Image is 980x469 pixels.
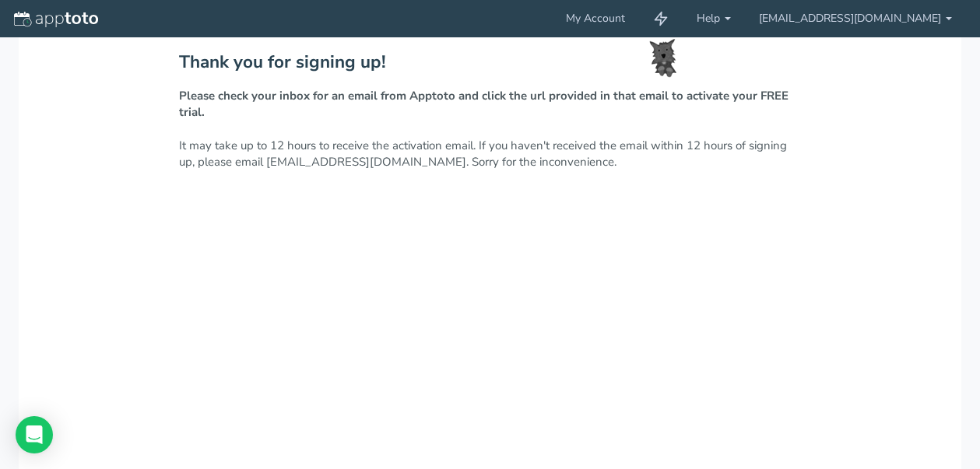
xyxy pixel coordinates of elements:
p: It may take up to 12 hours to receive the activation email. If you haven't received the email wit... [179,88,802,171]
img: logo-apptoto--white.svg [14,12,98,27]
strong: Please check your inbox for an email from Apptoto and click the url provided in that email to act... [179,88,789,120]
div: Open Intercom Messenger [16,416,53,453]
img: toto-small.png [649,39,677,78]
h2: Thank you for signing up! [179,53,802,72]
